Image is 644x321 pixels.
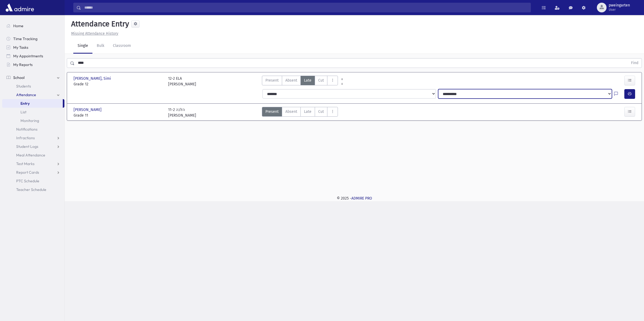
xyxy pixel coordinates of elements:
[2,90,64,99] a: Attendance
[69,19,129,29] h5: Attendance Entry
[20,101,30,106] span: Entry
[2,185,64,194] a: Teacher Schedule
[13,23,23,28] span: Home
[16,84,31,89] span: Students
[2,116,64,125] a: Monitoring
[2,43,64,52] a: My Tasks
[16,170,39,175] span: Report Cards
[609,3,630,8] span: pweingarten
[2,142,64,151] a: Student Logs
[74,81,163,87] span: Grade 12
[2,82,64,90] a: Students
[2,34,64,43] a: Time Tracking
[4,2,35,13] img: AdmirePro
[74,76,112,81] span: [PERSON_NAME], Simi
[13,36,37,41] span: Time Tracking
[16,153,45,158] span: Meal Attendance
[285,109,297,114] span: Absent
[2,125,64,134] a: Notifications
[2,22,64,30] a: Home
[92,39,109,54] a: Bulk
[2,159,64,168] a: Test Marks
[71,31,118,36] u: Missing Attendance History
[2,73,64,82] a: School
[13,45,28,50] span: My Tasks
[262,107,338,118] div: AttTypes
[318,78,324,83] span: Cut
[16,179,39,183] span: PTC Schedule
[20,110,26,114] span: List
[13,62,33,67] span: My Reports
[168,107,196,118] div: 11-2 הלכה [PERSON_NAME]
[69,31,118,36] a: Missing Attendance History
[265,78,279,83] span: Present
[2,151,64,159] a: Meal Attendance
[16,92,36,97] span: Attendance
[351,196,372,201] a: ADMIRE PRO
[13,75,25,80] span: School
[73,39,92,54] a: Single
[16,135,35,140] span: Infractions
[81,3,531,12] input: Search
[2,177,64,185] a: PTC Schedule
[265,109,279,114] span: Present
[609,8,630,12] span: User
[16,187,46,192] span: Teacher Schedule
[304,109,311,114] span: Late
[16,161,34,166] span: Test Marks
[168,76,196,87] div: 12-2 ELA [PERSON_NAME]
[2,60,64,69] a: My Reports
[262,76,338,87] div: AttTypes
[628,58,642,68] button: Find
[16,127,37,132] span: Notifications
[285,78,297,83] span: Absent
[2,168,64,177] a: Report Cards
[2,134,64,142] a: Infractions
[73,196,635,201] div: © 2025 -
[2,99,63,108] a: Entry
[318,109,324,114] span: Cut
[109,39,135,54] a: Classroom
[16,144,38,149] span: Student Logs
[2,52,64,60] a: My Appointments
[74,107,103,113] span: [PERSON_NAME]
[20,118,39,123] span: Monitoring
[74,113,163,118] span: Grade 11
[2,108,64,116] a: List
[13,54,43,58] span: My Appointments
[304,78,311,83] span: Late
